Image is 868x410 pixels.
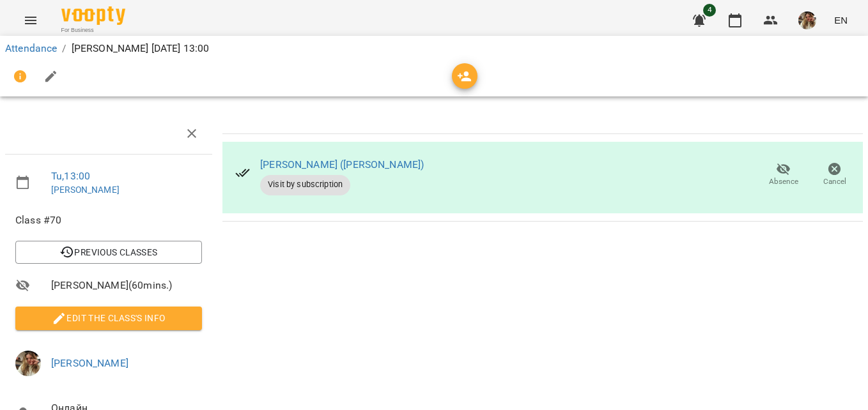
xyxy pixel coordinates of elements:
span: EN [834,13,848,27]
button: Menu [15,5,46,36]
button: Edit the class's Info [15,307,202,330]
span: Absence [769,176,798,187]
span: [PERSON_NAME] ( 60 mins. ) [51,278,202,293]
p: [PERSON_NAME] [DATE] 13:00 [72,41,210,56]
button: Absence [758,157,809,193]
a: [PERSON_NAME] [51,357,128,369]
span: Class #70 [15,213,202,228]
span: 4 [703,4,716,17]
img: e4a1c2e730dae90c1a8125829fed2402.jpg [798,11,816,29]
span: Cancel [823,176,846,187]
a: [PERSON_NAME] ([PERSON_NAME]) [260,158,424,171]
span: Edit the class's Info [26,310,192,326]
span: For Business [61,26,125,34]
span: Visit by subscription [260,179,350,190]
img: e4a1c2e730dae90c1a8125829fed2402.jpg [15,351,41,376]
nav: breadcrumb [5,41,863,56]
img: Voopty Logo [61,6,125,25]
button: Previous Classes [15,241,202,264]
button: EN [829,8,853,32]
span: Previous Classes [26,245,192,260]
button: Cancel [809,157,860,193]
a: Tu , 13:00 [51,170,90,182]
a: [PERSON_NAME] [51,185,120,195]
a: Attendance [5,42,57,54]
li: / [62,41,66,56]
